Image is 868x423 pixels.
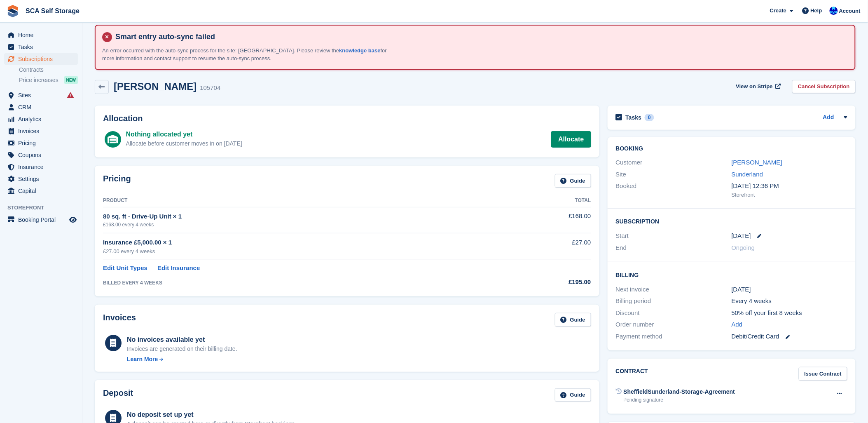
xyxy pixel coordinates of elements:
[7,246,158,260] textarea: Message…
[732,244,755,251] span: Ongoing
[7,124,158,244] div: Tom says…
[18,149,68,161] span: Coupons
[19,75,78,85] a: Price increases NEW
[732,285,847,294] div: [DATE]
[127,355,158,364] div: Learn More
[13,129,129,137] div: Hi [PERSON_NAME],
[616,308,732,318] div: Discount
[616,170,732,179] div: Site
[127,345,237,353] div: Invoices are generated on their billing date.
[26,263,33,270] button: Gif picker
[830,7,838,15] img: Kelly Neesham
[7,5,158,45] div: Kelly says…
[36,88,152,113] div: Sorry for the [PERSON_NAME] had to go to the [GEOGRAPHIC_DATA] site so could only get the details...
[52,263,59,270] button: Start recording
[36,61,152,78] div: Good morning, The Id is 472 847 771 password [SECURITY_DATA]
[4,161,78,173] a: menu
[616,270,847,279] h2: Billing
[7,124,135,229] div: Hi [PERSON_NAME],I got the following message when trying to connect to the site via TeamViewer:[P...
[39,263,46,270] button: Upload attachment
[40,4,94,10] h1: [PERSON_NAME]
[500,277,591,287] div: £195.00
[18,185,68,197] span: Capital
[127,335,237,345] div: No invoices available yet
[18,214,68,226] span: Booking Portal
[823,113,834,122] a: Add
[839,7,861,15] span: Account
[18,101,68,113] span: CRM
[7,204,82,212] span: Storefront
[616,332,732,341] div: Payment method
[5,3,21,19] button: go back
[129,3,145,19] button: Home
[4,214,78,226] a: menu
[500,233,591,260] td: £27.00
[4,89,78,101] a: menu
[616,243,732,253] div: End
[624,388,735,396] div: SheffieldSunderland-Storage-Agreement
[126,129,242,139] div: Nothing allocated yet
[7,56,158,83] div: Kelly says…
[114,81,197,92] h2: [PERSON_NAME]
[4,113,78,125] a: menu
[732,181,847,191] div: [DATE] 12:36 PM
[4,53,78,65] a: menu
[7,5,19,17] img: stora-icon-8386f47178a22dfd0bd8f6a31ec36ba5ce8667c1dd55bd0f319d3a0aa187defe.svg
[103,212,500,221] div: 80 sq. ft - Drive-Up Unit × 1
[624,396,735,404] div: Pending signature
[200,83,220,93] div: 105704
[64,76,78,84] div: NEW
[339,47,380,54] a: knowledge base
[102,47,391,63] p: An error occurred with the auto-sync process for the site: [GEOGRAPHIC_DATA]. Please review the f...
[103,221,500,228] div: £168.00 every 4 weeks
[551,131,591,148] a: Allocate
[616,285,732,294] div: Next invoice
[19,76,58,84] span: Price increases
[616,367,648,381] h2: Contract
[30,83,158,117] div: Sorry for the [PERSON_NAME] had to go to the [GEOGRAPHIC_DATA] site so could only get the details...
[126,139,242,148] div: Allocate before customer moves in on [DATE]
[732,191,847,199] div: Storefront
[30,244,158,278] div: The internet there is horrendous I will get him to restart the router and hope for the best
[645,114,654,121] div: 0
[626,114,642,121] h2: Tasks
[555,174,591,188] a: Guide
[736,82,773,91] span: View on Stripe
[103,313,136,327] h2: Invoices
[13,231,83,236] div: [PERSON_NAME] • 48m ago
[4,101,78,113] a: menu
[616,217,847,225] h2: Subscription
[799,367,847,381] a: Issue Contract
[22,4,83,18] a: SCA Self Storage
[141,260,154,273] button: Send a message…
[4,149,78,161] a: menu
[67,92,74,99] i: Smart entry sync failures have occurred
[555,388,591,402] a: Guide
[103,114,591,123] h2: Allocation
[616,231,732,241] div: Start
[500,194,591,207] th: Total
[555,313,591,327] a: Guide
[732,332,847,341] div: Debit/Credit Card
[13,263,19,270] button: Emoji picker
[616,296,732,306] div: Billing period
[732,320,743,329] a: Add
[19,66,78,74] a: Contracts
[103,263,147,273] a: Edit Unit Types
[18,161,68,173] span: Insurance
[7,45,158,56] div: [DATE]
[4,173,78,185] a: menu
[616,158,732,167] div: Customer
[18,53,68,65] span: Subscriptions
[103,279,500,287] div: BILLED EVERY 4 WEEKS
[18,113,68,125] span: Analytics
[103,388,133,402] h2: Deposit
[157,263,200,273] a: Edit Insurance
[500,207,591,233] td: £168.00
[103,194,500,207] th: Product
[732,159,782,166] a: [PERSON_NAME]
[616,181,732,199] div: Booked
[7,83,158,124] div: Kelly says…
[30,56,158,82] div: Good morning, The Id is 472 847 771 password [SECURITY_DATA]
[811,7,822,15] span: Help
